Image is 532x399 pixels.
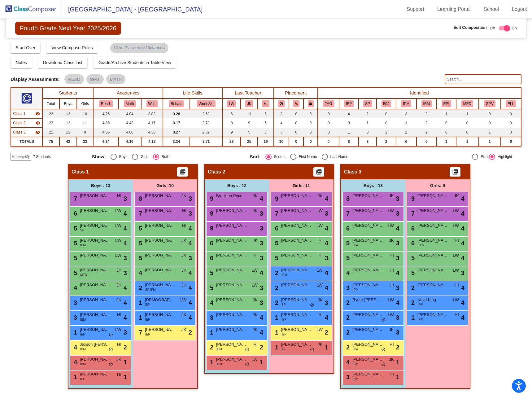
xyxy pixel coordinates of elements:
[455,237,459,244] span: HI
[245,100,253,107] button: JK
[222,137,241,146] td: 23
[145,222,176,229] span: [PERSON_NAME]
[115,208,121,214] span: LW
[72,210,77,217] span: 6
[451,169,459,178] mat-icon: picture_as_pdf
[396,209,399,218] span: 3
[115,222,121,229] span: LW
[432,4,476,14] a: Learning Portal
[190,109,222,118] td: 2.52
[377,99,396,109] th: 504 Plan
[241,99,258,109] th: Jacki Kirby
[42,99,59,109] th: Total
[344,100,354,107] button: IEP
[216,208,247,214] span: [PERSON_NAME]
[189,224,192,233] span: 4
[42,118,59,128] td: 23
[15,22,121,35] span: Fourth Grade Next Year 2025/2026
[490,25,495,31] span: Off
[318,88,521,99] th: Identified
[269,179,334,192] div: Girls: 11
[241,118,258,128] td: 9
[388,208,394,214] span: LW
[99,100,113,107] button: Read.
[396,128,416,137] td: 2
[281,208,312,214] span: [PERSON_NAME]
[325,224,328,233] span: 4
[141,118,163,128] td: 4.17
[501,99,521,109] th: English Language Learner
[141,109,163,118] td: 3.83
[377,137,396,146] td: 2
[417,222,448,229] span: [PERSON_NAME]
[72,240,77,247] span: 5
[359,137,377,146] td: 3
[77,99,93,109] th: Girls
[124,239,127,248] span: 4
[405,179,470,192] div: Girls: 9
[410,210,415,217] span: 7
[181,193,186,199] span: JK
[77,109,93,118] td: 10
[352,237,383,243] span: [PERSON_NAME]
[410,240,415,247] span: 6
[119,137,141,146] td: 4.16
[15,60,27,65] span: Notes
[272,154,286,160] div: Scores
[456,118,479,128] td: 0
[402,4,429,14] a: Support
[145,193,176,199] span: [PERSON_NAME]
[501,109,521,118] td: 0
[478,154,489,160] div: Filter
[352,193,383,199] span: [PERSON_NAME]
[416,137,437,146] td: 6
[163,109,190,118] td: 3.26
[303,99,318,109] th: Keep with teacher
[417,193,448,199] span: [PERSON_NAME]
[461,209,464,218] span: 4
[456,109,479,118] td: 1
[169,100,184,107] button: Behav.
[216,193,247,199] span: Brockton Price
[98,60,171,65] span: Grade/Archive Students in Table View
[323,100,334,107] button: TAG
[345,225,350,232] span: 6
[38,57,87,68] button: Download Class List
[11,118,42,128] td: Hidden teacher - No Class Name
[163,118,190,128] td: 3.17
[64,74,84,84] mat-chip: READ
[11,57,32,68] button: Notes
[289,109,303,118] td: 0
[352,208,383,214] span: [PERSON_NAME]
[35,121,40,125] mat-icon: visibility
[396,224,399,233] span: 4
[417,208,448,214] span: [PERSON_NAME]-[PERSON_NAME]
[289,99,303,109] th: Keep with students
[62,4,203,14] span: [GEOGRAPHIC_DATA] - [GEOGRAPHIC_DATA]
[289,137,303,146] td: 0
[258,128,274,137] td: 8
[273,240,278,247] span: 5
[190,137,222,146] td: 2.71
[318,128,339,137] td: 0
[410,225,415,232] span: 6
[11,128,42,137] td: Hidden teacher - No Class Name
[124,100,136,107] button: Math
[318,99,339,109] th: Gifted and Talented
[216,237,247,243] span: [PERSON_NAME]
[359,109,377,118] td: 2
[93,109,118,118] td: 4.26
[189,194,192,203] span: 3
[59,109,77,118] td: 13
[512,25,517,31] span: On
[495,154,512,160] div: Highlight
[222,109,241,118] td: 6
[396,118,416,128] td: 1
[396,137,416,146] td: 6
[445,74,521,84] input: Search...
[339,128,359,137] td: 1
[77,118,93,128] td: 11
[396,109,416,118] td: 3
[72,225,77,232] span: 5
[479,109,501,118] td: 0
